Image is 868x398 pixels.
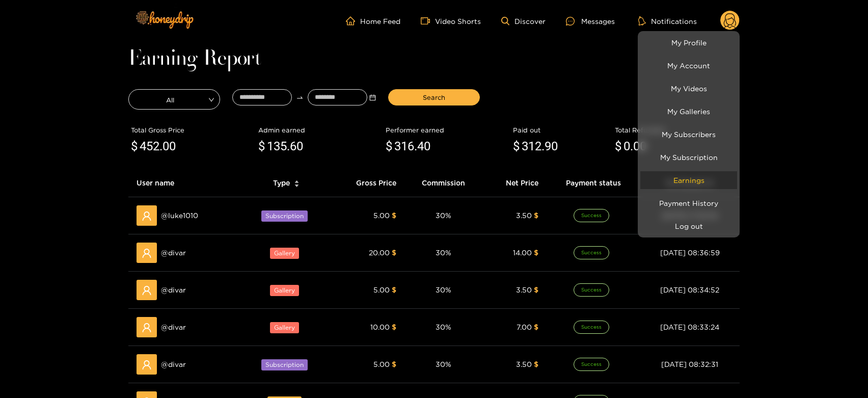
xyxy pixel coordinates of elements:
button: Log out [640,217,737,235]
a: My Videos [640,79,737,97]
a: Earnings [640,171,737,189]
a: My Account [640,57,737,74]
a: My Galleries [640,102,737,120]
a: My Subscription [640,148,737,166]
a: My Profile [640,34,737,51]
a: My Subscribers [640,125,737,143]
a: Payment History [640,194,737,212]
